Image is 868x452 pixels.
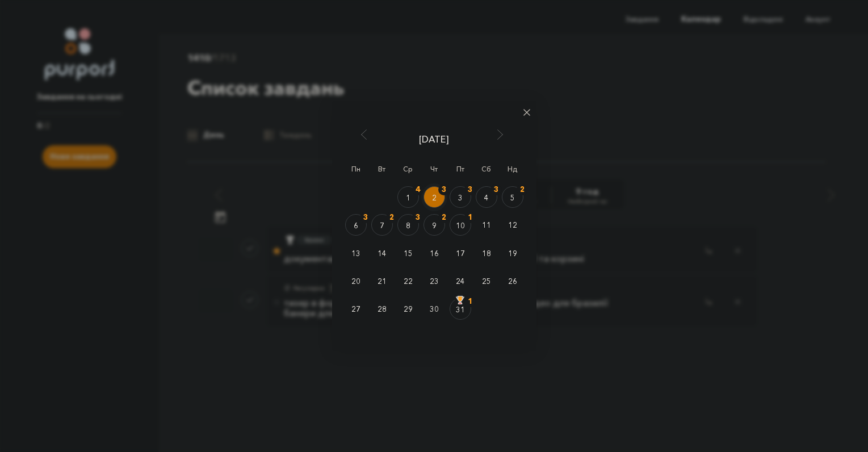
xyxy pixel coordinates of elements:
[494,129,506,140] span: Next Month
[438,212,450,223] div: 2
[421,183,447,211] div: Thu Oct 02 2025
[369,295,395,323] div: Tue Oct 28 2025
[345,276,367,287] div: 20
[395,183,421,211] div: Wed Oct 01 2025
[371,304,393,315] div: 28
[464,212,476,223] div: 1
[386,212,397,223] div: 2
[343,211,369,239] div: Mon Oct 06 2025
[421,267,447,295] div: Thu Oct 23 2025
[369,267,395,295] div: Tue Oct 21 2025
[473,183,500,211] div: Sat Oct 04 2025
[447,239,473,267] div: Fri Oct 17 2025
[500,183,526,211] div: Sun Oct 05 2025
[395,295,421,323] div: Wed Oct 29 2025
[500,267,526,295] div: Sun Oct 26 2025
[490,184,502,195] div: 3
[398,192,418,204] div: 1
[369,239,395,267] div: Tue Oct 14 2025
[343,267,369,295] div: Mon Oct 20 2025
[450,276,471,287] div: 24
[343,239,369,267] div: Mon Oct 13 2025
[450,220,471,232] div: 10
[423,276,445,287] div: 23
[423,248,445,260] div: 16
[447,183,473,211] div: Fri Oct 03 2025
[450,192,471,204] div: 3
[397,276,419,287] div: 22
[395,239,421,267] div: Wed Oct 15 2025
[378,165,385,173] abbr: Tuesday
[397,248,419,260] div: 15
[473,211,500,239] div: Sat Oct 11 2025
[500,211,526,239] div: Sun Oct 12 2025
[372,220,392,232] div: 7
[351,165,360,173] abbr: Monday
[398,220,418,232] div: 8
[424,220,445,232] div: 9
[517,184,528,195] div: 2
[423,304,445,315] div: 30
[424,192,445,204] div: 2
[476,220,497,231] div: 11
[395,267,421,295] div: Wed Oct 22 2025
[464,296,476,307] div: 1
[412,212,423,223] div: 3
[369,211,395,239] div: Tue Oct 07 2025
[395,211,421,239] div: Wed Oct 08 2025
[476,192,497,204] div: 4
[447,267,473,295] div: Fri Oct 24 2025
[502,248,523,260] div: 19
[438,184,450,195] div: 3
[502,192,523,204] div: 5
[447,295,473,323] div: Fri Oct 31 2025
[421,239,447,267] div: Thu Oct 16 2025
[430,165,438,173] abbr: Thursday
[481,165,491,173] abbr: Saturday
[476,248,497,260] div: 18
[508,165,518,173] abbr: Sunday
[456,165,464,173] abbr: Friday
[473,267,500,295] div: Sat Oct 25 2025
[345,304,367,315] div: 27
[343,295,369,323] div: Mon Oct 27 2025
[450,304,471,316] div: 31
[450,248,471,260] div: 17
[502,276,523,287] div: 26
[421,211,447,239] div: Thu Oct 09 2025
[464,184,476,195] div: 3
[345,248,367,260] div: 13
[403,165,413,173] abbr: Wednesday
[358,129,370,140] span: Previous Month
[360,212,371,223] div: 3
[476,276,497,287] div: 25
[371,276,393,287] div: 21
[447,211,473,239] div: Fri Oct 10 2025
[341,132,527,146] div: [DATE]
[412,184,423,195] div: 4
[371,248,393,260] div: 14
[502,220,523,231] div: 12
[500,239,526,267] div: Sun Oct 19 2025
[346,220,366,232] div: 6
[397,304,419,315] div: 29
[473,239,500,267] div: Sat Oct 18 2025
[421,295,447,323] div: Thu Oct 30 2025
[520,104,534,119] button: Close popup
